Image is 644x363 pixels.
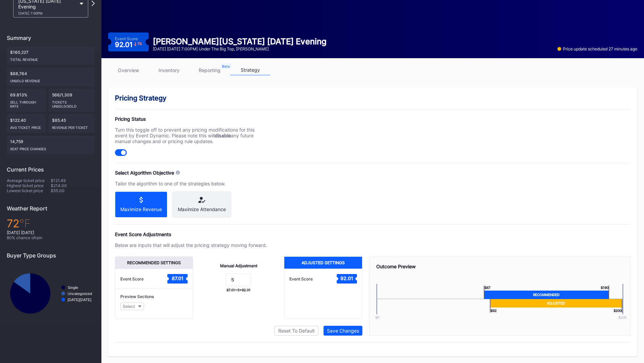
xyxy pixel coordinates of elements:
div: $ 190 [601,286,609,291]
div: Manual Adjustment [220,263,257,268]
div: Select Algorithm Objective [115,170,174,176]
div: Average ticket price [7,178,51,183]
div: Preview Sections [120,294,188,299]
div: $160,227 [7,46,95,65]
div: $ 92 [490,308,497,313]
div: Outcome Preview [376,264,624,269]
div: Weather Report [7,205,95,212]
div: Adjusted Settings [284,257,362,269]
div: $68,764 [7,68,95,86]
div: 87.01 + 5 = 92.01 [226,288,251,292]
div: Sell Through Rate [10,97,43,108]
div: $ 200 [614,308,622,313]
div: Pricing Status [115,116,267,122]
text: 87.01 [172,275,184,281]
span: ℉ [19,217,30,230]
a: strategy [230,65,270,75]
div: $0 [365,315,389,319]
div: Maximize Revenue [120,206,162,212]
button: Reset To Default [275,326,318,336]
div: $85.45 [49,114,95,133]
div: Unsold Revenue [10,76,91,83]
div: $ 200 [611,315,634,319]
div: Summary [7,35,95,41]
strong: disable [215,133,231,138]
div: [DATE] [DATE] [7,230,95,235]
div: $121.49 [51,178,95,183]
div: Save Changes [327,328,359,334]
div: 72 [7,217,95,230]
div: Price update scheduled 27 minutes ago [557,46,637,51]
div: 14,759 [7,136,95,154]
div: 69.813% [7,89,46,112]
div: Highest ticket price [7,183,51,188]
div: Maximize Attendance [178,206,226,212]
div: $214.00 [51,183,95,188]
div: seat price changes [10,144,91,151]
svg: Chart title [7,264,95,323]
text: Single [68,286,78,290]
div: [DATE] 7:00PM [18,11,76,15]
div: Tickets Unsold/Sold [52,97,92,108]
div: Pricing Strategy [115,94,630,102]
div: Event Score [120,276,144,281]
a: inventory [149,65,189,75]
div: Revenue per ticket [52,123,92,130]
a: reporting [189,65,230,75]
text: 92.01 [340,275,353,281]
div: Adjusted [490,299,622,308]
button: Save Changes [324,326,362,336]
div: $ 87 [484,286,491,291]
div: Recommended [484,291,609,299]
div: Reset To Default [278,328,315,334]
text: [DATE][DATE] [68,298,91,302]
div: Buyer Type Groups [7,252,95,259]
div: 566/1,309 [49,89,95,112]
div: Tailor the algorithm to one of the strategies below. [115,181,267,186]
div: Lowest ticket price [7,188,51,193]
div: 80 % chance of rain [7,235,95,240]
div: Event Score [289,276,313,281]
text: Uncategorized [68,292,92,296]
div: Below are inputs that will adjust the pricing strategy moving forward. [115,242,267,248]
div: Event Score Adjustments [115,231,630,237]
button: Select [120,302,144,310]
div: Current Prices [7,166,95,173]
div: [DATE] [DATE] 7:00PM | Under the Big Top, [PERSON_NAME] [153,46,327,51]
div: Avg ticket price [10,123,43,130]
div: Total Revenue [10,55,91,62]
div: $55.00 [51,188,95,193]
div: [PERSON_NAME][US_STATE] [DATE] Evening [153,37,327,46]
div: 92.01 [115,41,142,48]
div: Turn this toggle off to prevent any pricing modifications for this event by Event Dynamic. Please... [115,127,267,144]
div: 1 % [137,42,142,46]
div: Event Score [115,36,138,41]
div: $122.40 [7,114,46,133]
a: overview [108,65,149,75]
div: Recommended Settings [115,257,193,269]
div: Select [123,304,135,309]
